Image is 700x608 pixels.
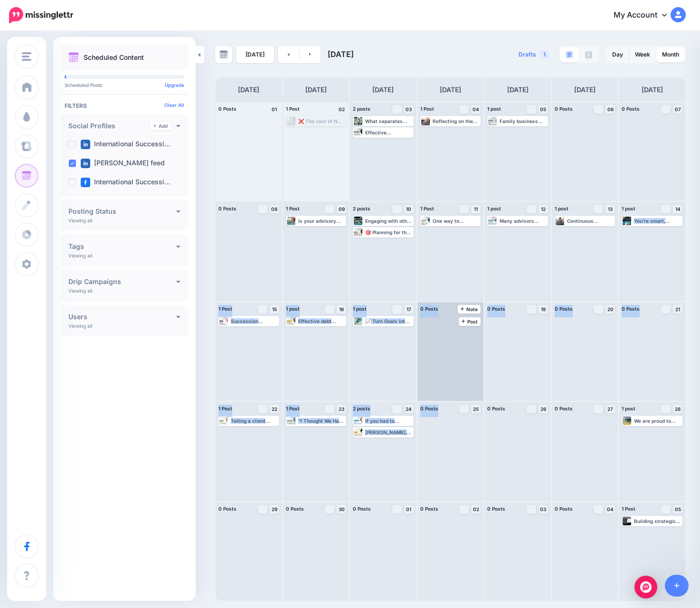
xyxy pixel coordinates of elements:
span: 15 [272,307,277,312]
span: 05 [540,107,546,112]
h4: 02 [337,105,346,114]
a: 24 [404,405,414,413]
a: 05 [673,505,682,513]
a: Add [150,122,171,130]
a: 14 [673,205,682,213]
h4: Filters [65,102,184,109]
span: 29 [272,507,277,512]
div: One way to approach the process is by focusing on the protection and smooth transition of the bus... [433,218,480,224]
a: My Account [604,4,686,27]
p: Viewing all [68,288,92,294]
span: 0 Posts [487,306,505,312]
a: 27 [605,405,615,413]
span: 1 post [487,206,501,211]
span: 1 Post [286,206,300,211]
span: 1 [539,50,550,59]
img: Missinglettr [9,7,73,23]
a: 19 [539,305,548,313]
span: 22 [272,407,277,411]
p: Viewing all [68,323,92,329]
span: 16 [339,307,344,312]
div: Telling a client what to do rarely works. Showing them—through stories, visuals, and shared exper... [231,418,278,424]
a: 12 [539,205,548,213]
span: 25 [473,407,479,411]
a: 17 [404,305,414,313]
span: 0 Posts [555,506,573,512]
a: 29 [270,505,279,513]
span: 24 [406,407,412,411]
h4: Users [68,313,176,320]
span: 30 [339,507,345,512]
a: Upgrade [165,82,184,88]
span: 1 Post [286,106,300,112]
a: 03 [404,105,414,114]
span: 28 [675,407,681,411]
a: 13 [605,205,615,213]
a: 03 [539,505,548,513]
span: 2 posts [353,206,370,211]
p: Viewing all [68,253,92,258]
span: 0 Posts [420,506,438,512]
span: 11 [474,207,478,211]
h4: [DATE] [305,84,327,95]
img: calendar.png [68,52,79,63]
a: 23 [337,405,346,413]
div: Succession planning isn’t just for business owners—it’s a massive opportunity for business adviso... [231,318,278,324]
span: 05 [675,507,681,512]
label: International Successi… [81,178,170,187]
span: 0 Posts [218,506,236,512]
h4: [DATE] [642,84,663,95]
span: 0 Posts [487,406,505,411]
span: 0 Posts [555,306,573,312]
img: linkedin-square.png [81,159,90,168]
span: 10 [406,207,411,211]
a: 20 [605,305,615,313]
span: 1 post [622,406,635,411]
p: Scheduled Content [84,54,144,61]
h4: 01 [270,105,279,114]
span: 2 posts [353,406,370,411]
label: [PERSON_NAME] feed [81,159,165,168]
span: 0 Posts [555,406,573,411]
span: 0 Posts [218,106,236,112]
div: Is your advisory missing out on repeatable success? How high-impact habits are redefining advisor... [298,218,346,224]
img: calendar-grey-darker.png [219,50,228,59]
span: 07 [675,107,681,112]
div: “I Thought We Had More Time” Those are the words no advisor wants to hear from a client’s spouse…... [298,418,346,424]
span: 1 post [555,206,568,211]
span: 1 Post [420,206,434,211]
h4: [DATE] [238,84,259,95]
span: 0 Posts [420,306,438,312]
span: 0 Posts [555,106,573,112]
h4: Tags [68,243,176,250]
a: 05 [539,105,548,114]
label: International Successi… [81,140,170,149]
span: 21 [675,307,680,312]
div: Building strategic partnerships starts with clarity, not charisma. This visual breaks down the 10... [634,518,681,524]
h4: Posting Status [68,208,176,215]
h4: [DATE] [372,84,394,95]
span: 26 [540,407,546,411]
a: 15 [270,305,279,313]
span: 1 Post [420,106,434,112]
a: Note [458,305,481,313]
span: 1 post [487,106,501,112]
p: Viewing all [68,218,92,223]
img: paragraph-boxed.png [566,51,573,58]
div: [PERSON_NAME], CPA and Partner at Growth and Profit Consulting, is now a Certified Succession Pla... [365,429,413,435]
img: menu.png [22,52,31,61]
span: 19 [541,307,546,312]
h4: [DATE] [574,84,596,95]
span: 20 [607,307,614,312]
span: 17 [407,307,411,312]
a: 16 [337,305,346,313]
span: 03 [406,107,412,112]
a: 11 [471,205,481,213]
span: 14 [675,207,681,211]
a: 26 [539,405,548,413]
span: 13 [608,207,613,211]
h4: [DATE] [440,84,461,95]
span: 08 [271,207,277,211]
span: 1 Post [218,406,232,411]
img: facebook-square.png [81,178,90,187]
